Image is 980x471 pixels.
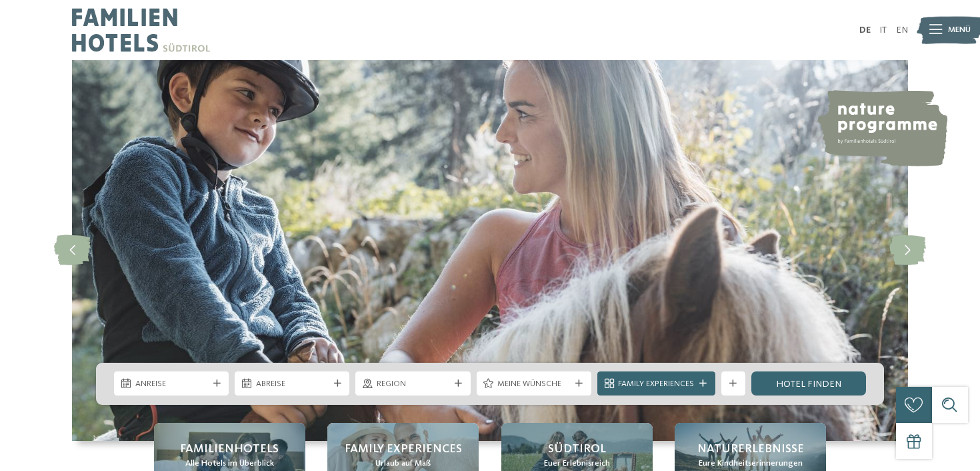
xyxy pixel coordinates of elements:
span: Alle Hotels im Überblick [185,458,274,470]
span: Familienhotels [180,441,279,458]
span: Region [377,378,449,390]
span: Meine Wünsche [497,378,570,390]
span: Naturerlebnisse [697,441,804,458]
span: Family Experiences [618,378,694,390]
span: Family Experiences [345,441,462,458]
span: Euer Erlebnisreich [544,458,610,470]
span: Südtirol [548,441,606,458]
a: DE [859,25,871,35]
a: EN [896,25,908,35]
a: Hotel finden [751,371,866,396]
span: Anreise [135,378,208,390]
span: Eure Kindheitserinnerungen [699,458,803,470]
a: IT [879,25,887,35]
span: Urlaub auf Maß [375,458,431,470]
img: nature programme by Familienhotels Südtirol [815,90,947,166]
span: Menü [948,24,971,36]
span: Abreise [256,378,329,390]
img: Familienhotels Südtirol: The happy family places [72,60,908,441]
